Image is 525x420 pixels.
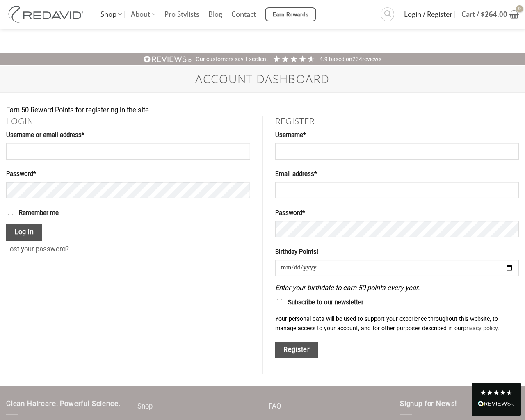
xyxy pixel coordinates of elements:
[6,72,519,86] h1: Account Dashboard
[288,299,363,306] span: Subscribe to our newsletter
[6,400,120,408] span: Clean Haircare. Powerful Science.
[265,7,316,21] a: Earn Rewards
[481,9,507,19] bdi: 264.00
[381,7,394,21] a: Search
[272,55,315,63] div: 4.91 Stars
[352,56,362,62] span: 234
[480,389,513,396] div: 4.8 Stars
[275,130,519,140] label: Username
[6,245,69,253] a: Lost your password?
[277,299,282,304] input: Subscribe to our newsletter
[273,10,309,19] span: Earn Rewards
[6,224,42,241] button: Log in
[275,116,519,126] h2: Register
[478,401,515,406] img: REVIEWS.io
[400,400,457,408] span: Signup for News!
[6,6,88,23] img: REDAVID Salon Products | United States
[478,399,515,410] div: Read All Reviews
[19,209,59,217] span: Remember me
[404,4,452,25] span: Login / Register
[6,130,250,140] label: Username or email address
[275,342,318,358] button: Register
[461,4,507,25] span: Cart /
[144,55,192,63] img: REVIEWS.io
[472,383,521,416] div: Read All Reviews
[6,115,34,127] a: Login
[329,56,352,62] span: Based on
[6,105,519,116] div: Earn 50 Reward Points for registering in the site
[196,55,244,64] div: Our customers say
[269,399,281,415] a: FAQ
[362,56,381,62] span: reviews
[275,169,519,179] label: Email address
[320,56,329,62] span: 4.9
[6,169,250,179] label: Password
[137,399,153,415] a: Shop
[275,208,519,218] label: Password
[275,247,519,257] label: Birthday Points!
[463,325,498,331] a: privacy policy
[481,9,485,19] span: $
[246,55,268,64] div: Excellent
[8,210,13,215] input: Remember me
[275,314,519,333] p: Your personal data will be used to support your experience throughout this website, to manage acc...
[275,284,420,292] em: Enter your birthdate to earn 50 points every year.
